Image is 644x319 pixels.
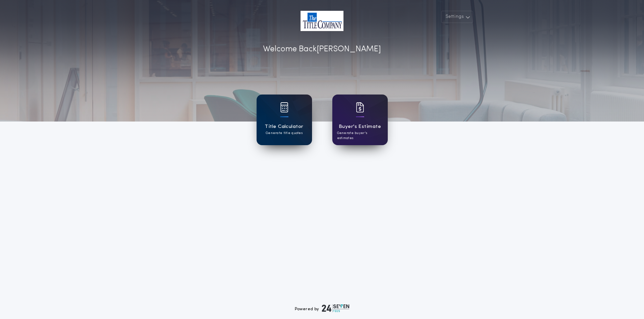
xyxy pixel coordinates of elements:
[301,11,343,31] img: account-logo
[280,102,288,112] img: card icon
[265,123,303,131] h1: Title Calculator
[263,43,381,55] p: Welcome Back [PERSON_NAME]
[339,123,381,131] h1: Buyer's Estimate
[337,131,383,141] p: Generate buyer's estimates
[332,95,388,145] a: card iconBuyer's EstimateGenerate buyer's estimates
[295,304,350,312] div: Powered by
[356,102,364,112] img: card icon
[266,131,303,136] p: Generate title quotes
[322,304,350,312] img: logo
[257,95,312,145] a: card iconTitle CalculatorGenerate title quotes
[441,11,473,23] button: Settings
